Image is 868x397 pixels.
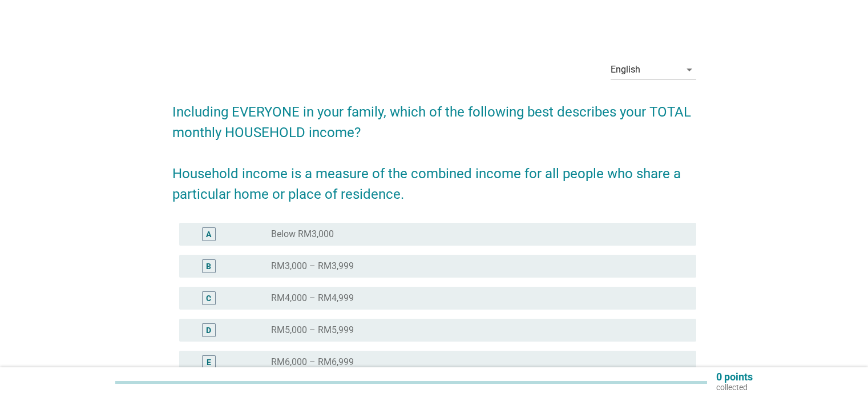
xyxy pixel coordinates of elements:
[206,260,211,272] div: B
[207,356,211,368] div: E
[271,228,334,240] label: Below RM3,000
[716,372,753,382] p: 0 points
[172,90,696,204] h2: Including EVERYONE in your family, which of the following best describes your TOTAL monthly HOUSE...
[206,324,211,336] div: D
[206,292,211,304] div: C
[271,324,354,336] label: RM5,000 – RM5,999
[271,292,354,304] label: RM4,000 – RM4,999
[206,228,211,240] div: A
[271,260,354,272] label: RM3,000 – RM3,999
[611,65,640,75] div: English
[271,356,354,368] label: RM6,000 – RM6,999
[716,382,753,392] p: collected
[683,63,696,77] i: arrow_drop_down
